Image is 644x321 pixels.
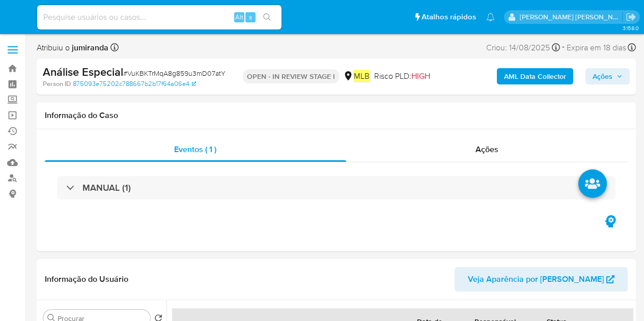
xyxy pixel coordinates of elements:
[37,42,108,53] span: Atribuiu o
[43,79,71,89] b: Person ID
[57,176,615,199] div: MANUAL (1)
[497,68,573,84] button: AML Data Collector
[249,12,252,22] span: s
[562,41,565,54] span: -
[243,69,339,83] p: OPEN - IN REVIEW STAGE I
[626,12,636,22] a: Sair
[486,13,495,21] a: Notificações
[374,71,430,82] span: Risco PLD:
[70,42,108,53] b: jumiranda
[235,12,243,22] span: Alt
[353,70,370,82] em: MLB
[411,70,430,82] span: HIGH
[45,110,628,121] h1: Informação do Caso
[504,68,566,84] b: AML Data Collector
[468,267,604,291] span: Veja Aparência por [PERSON_NAME]
[585,68,630,84] button: Ações
[82,182,131,193] h3: MANUAL (1)
[593,68,612,84] span: Ações
[43,64,123,80] b: Análise Especial
[257,10,277,24] button: search-icon
[174,143,216,155] span: Eventos ( 1 )
[45,274,128,284] h1: Informação do Usuário
[486,41,560,54] div: Criou: 14/08/2025
[520,12,623,22] p: juliane.miranda@mercadolivre.com
[123,68,226,78] span: # VuKBKTrMqA8g859u3mD07atY
[73,79,196,89] a: 875093e75202c788667b2b17f64a06e4
[455,267,628,291] button: Veja Aparência por [PERSON_NAME]
[475,143,498,155] span: Ações
[37,11,282,24] input: Pesquise usuários ou casos...
[422,12,476,22] span: Atalhos rápidos
[567,42,626,53] span: Expira em 18 dias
